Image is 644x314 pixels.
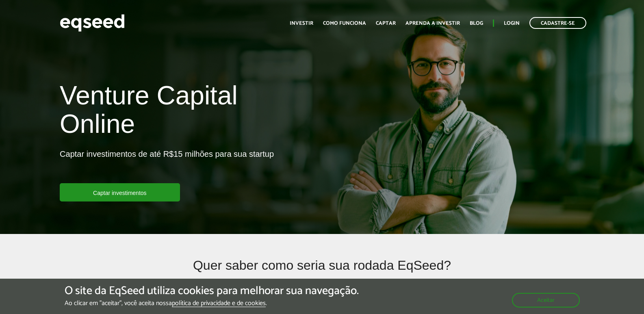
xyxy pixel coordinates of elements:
[323,21,366,26] a: Como funciona
[529,17,586,29] a: Cadastre-se
[60,183,180,201] a: Captar investimentos
[512,293,580,308] button: Aceitar
[60,12,125,34] img: EqSeed
[172,300,266,307] a: política de privacidade e de cookies
[405,21,460,26] a: Aprenda a investir
[60,149,274,183] p: Captar investimentos de até R$15 milhões para sua startup
[65,285,359,297] h5: O site da EqSeed utiliza cookies para melhorar sua navegação.
[376,21,396,26] a: Captar
[504,21,520,26] a: Login
[65,299,359,307] p: Ao clicar em "aceitar", você aceita nossa .
[60,81,316,143] h1: Venture Capital Online
[113,258,531,285] h2: Quer saber como seria sua rodada EqSeed?
[470,21,483,26] a: Blog
[290,21,313,26] a: Investir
